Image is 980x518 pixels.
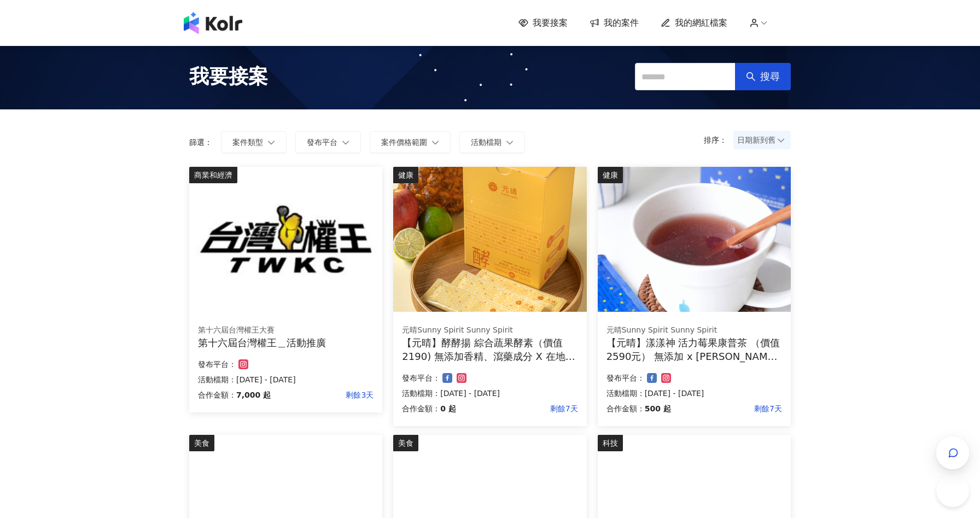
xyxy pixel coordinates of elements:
[393,435,418,451] div: 美食
[393,167,418,183] div: 健康
[936,474,969,507] iframe: Help Scout Beacon - Open
[704,136,733,144] p: 排序：
[456,402,578,415] p: 剩餘7天
[518,17,568,29] a: 我要接案
[295,131,361,153] button: 發布平台
[189,63,268,90] span: 我要接案
[606,336,782,363] div: 【元晴】漾漾神 活力莓果康普茶 （價值2590元） 無添加 x [PERSON_NAME]山小葉種紅茶 x 多國專利原料 x 營養博士科研
[598,167,623,183] div: 健康
[735,63,791,90] button: 搜尋
[198,336,374,350] div: 第十六屆台灣權王＿活動推廣
[189,138,212,147] p: 篩選：
[198,325,374,336] div: 第十六屆台灣權王大賽
[189,167,237,183] div: 商業和經濟
[459,131,525,153] button: 活動檔期
[737,132,787,148] span: 日期新到舊
[645,402,671,415] p: 500 起
[598,435,623,451] div: 科技
[471,138,501,147] span: 活動檔期
[198,388,236,401] p: 合作金額：
[198,373,374,386] p: 活動檔期：[DATE] - [DATE]
[675,17,727,29] span: 我的網紅檔案
[236,388,271,401] p: 7,000 起
[671,402,782,415] p: 剩餘7天
[606,387,782,400] p: 活動檔期：[DATE] - [DATE]
[402,371,440,385] p: 發布平台：
[402,325,577,336] div: 元晴Sunny Spirit Sunny Spirit
[746,72,756,82] span: search
[402,387,577,400] p: 活動檔期：[DATE] - [DATE]
[606,402,645,415] p: 合作金額：
[271,388,374,401] p: 剩餘3天
[402,336,577,363] div: 【元晴】酵酵揚 綜合蔬果酵素（價值2190) 無添加香精、瀉藥成分 X 在地小農蔬果萃取 x 營養博士科研
[189,435,214,451] div: 美食
[184,12,242,34] img: logo
[598,167,791,312] img: 漾漾神｜活力莓果康普茶沖泡粉
[533,17,568,29] span: 我要接案
[393,167,586,312] img: 酵酵揚｜綜合蔬果酵素
[221,131,287,153] button: 案件類型
[198,358,236,371] p: 發布平台：
[440,402,456,415] p: 0 起
[606,325,782,336] div: 元晴Sunny Spirit Sunny Spirit
[661,17,727,29] a: 我的網紅檔案
[606,371,645,385] p: 發布平台：
[307,138,337,147] span: 發布平台
[604,17,639,29] span: 我的案件
[232,138,263,147] span: 案件類型
[590,17,639,29] a: 我的案件
[760,71,780,83] span: 搜尋
[189,167,382,312] img: 第十六屆台灣權王
[370,131,451,153] button: 案件價格範圍
[402,402,440,415] p: 合作金額：
[381,138,427,147] span: 案件價格範圍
